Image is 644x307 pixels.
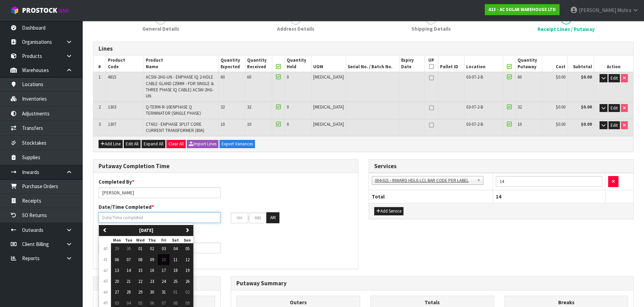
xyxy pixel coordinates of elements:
[611,122,618,128] span: Edit
[568,55,594,72] th: Subtotal
[59,8,69,14] small: WMS
[287,121,289,127] span: 0
[139,227,153,233] strong: [DATE]
[185,300,190,306] span: 09
[248,212,249,223] td: :
[579,7,616,13] span: [PERSON_NAME]
[162,289,166,295] span: 31
[221,74,225,80] span: 60
[245,55,272,72] th: Quantity Received
[173,278,177,284] span: 25
[144,141,163,147] span: Expand All
[181,254,193,265] button: 12
[138,278,142,284] span: 22
[581,104,592,110] strong: $0.00
[103,246,107,252] em: 40
[219,55,245,72] th: Quantity Expected
[369,190,493,203] th: Total
[123,243,134,254] button: 30
[126,278,131,284] span: 21
[99,121,101,127] span: 3
[93,55,106,72] th: #
[106,55,144,72] th: Product Code
[542,55,567,72] th: Cost
[411,25,451,32] span: Shipping Details
[150,267,154,273] span: 16
[581,74,592,80] strong: $0.00
[99,203,154,211] label: Date/Time Completed
[515,55,542,72] th: Quantity Putaway
[99,163,353,170] h3: Putaway Completion Time
[538,25,595,33] span: Receipt Lines / Putaway
[146,254,158,265] button: 09
[556,104,565,110] span: $0.00
[161,237,166,243] small: Friday
[103,300,107,306] em: 45
[99,45,628,52] h3: Lines
[126,246,131,252] span: 30
[111,243,123,254] button: 29
[185,267,190,273] span: 19
[285,55,311,72] th: Quantity Held
[247,104,251,110] span: 32
[609,104,620,112] button: Edit
[144,55,219,72] th: Product Name
[134,243,146,254] button: 01
[166,140,186,148] button: Clear All
[158,276,170,287] button: 24
[123,265,134,276] button: 14
[125,237,132,243] small: Tuesday
[247,121,251,127] span: 10
[146,121,204,133] span: CT602 - ENPHASE SPLIT CORE CURRENT TRANSFORMER (80A)
[611,105,618,111] span: Edit
[103,256,107,262] em: 41
[518,104,522,110] span: 32
[111,276,123,287] button: 20
[158,243,170,254] button: 03
[277,25,314,32] span: Address Details
[489,7,556,12] strong: A13 - AC SOLAR WAREHOUSE LTD
[556,74,565,80] span: $0.00
[138,300,142,306] span: 05
[181,243,193,254] button: 05
[108,104,116,110] span: 1303
[173,267,177,273] span: 18
[111,287,123,298] button: 27
[219,140,255,148] button: Export Variances
[115,246,119,252] span: 29
[99,212,221,223] input: Date/Time completed
[150,246,154,252] span: 02
[236,280,628,287] h3: Putaway Summary
[185,289,190,295] span: 02
[124,140,141,148] button: Edit All
[134,254,146,265] button: 08
[346,55,399,72] th: Serial No. / Batch No.
[150,278,154,284] span: 23
[158,287,170,298] button: 31
[146,74,214,99] span: ACSW-2HG-UN - ENPHASE IQ 2-HOLE CABLE GLAND (25MM - FOR SINGLE & THREE PHASE IQ CABLE) ACSW-2HG-UN
[187,140,218,148] button: Import Lines
[123,254,134,265] button: 07
[115,267,119,273] span: 13
[115,257,119,263] span: 06
[138,267,142,273] span: 15
[138,257,142,263] span: 08
[185,257,190,263] span: 12
[170,243,181,254] button: 04
[287,104,289,110] span: 0
[287,74,289,80] span: 0
[103,278,107,284] em: 43
[609,74,620,82] button: Edit
[170,254,181,265] button: 11
[146,276,158,287] button: 23
[311,55,346,72] th: UOM
[111,254,123,265] button: 06
[173,300,177,306] span: 08
[126,300,131,306] span: 04
[10,6,19,14] img: cube-alt.png
[103,289,107,295] em: 44
[162,278,166,284] span: 24
[170,265,181,276] button: 18
[150,289,154,295] span: 30
[146,104,201,116] span: Q-TERM-R-10ENPHASE Q TERMINATOR (SINGLE PHASE)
